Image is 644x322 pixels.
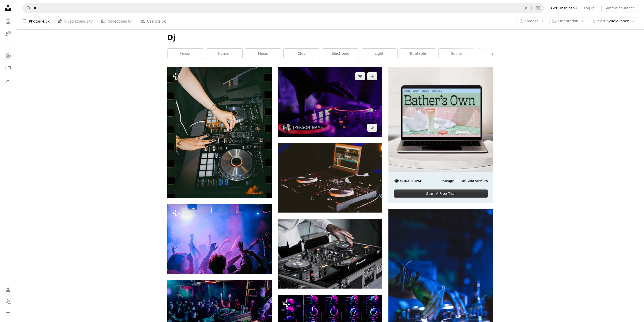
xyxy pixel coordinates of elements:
a: turntable [400,49,436,59]
a: electronic [322,49,359,59]
a: a person that is playing some kind of music [167,130,272,135]
button: Search Unsplash [23,3,31,13]
span: Sort by [598,19,611,23]
a: sound [439,49,475,59]
form: Find visuals sitewide [22,3,544,13]
a: Home — Unsplash [3,3,13,14]
a: selective focus silhouette photography of man playing red-lighted DJ terminal [278,100,382,104]
button: Submit an image [601,4,638,12]
button: Visual search [532,3,544,13]
a: Explore [3,51,13,61]
a: Download History [3,75,13,85]
a: black DJ turn table next to laptop computer [278,175,382,180]
a: music [245,49,281,59]
a: Log in / Sign up [3,285,13,295]
a: man controlling DJ controller [388,285,493,290]
a: Illustrations 347 [58,13,93,29]
a: club [284,49,320,59]
div: Start A Free Trial [394,190,488,198]
h1: Dj [167,33,493,42]
button: Clear [520,3,531,13]
img: a group of people standing in front of a stage [167,204,272,274]
a: person touching black terminal mixer [278,251,382,256]
img: black DJ turn table next to laptop computer [278,143,382,213]
span: Orientation [558,19,578,23]
img: file-1707883121023-8e3502977149image [388,67,493,172]
a: human [206,49,242,59]
a: Collections 8k [101,13,132,29]
button: Orientation [549,17,587,25]
button: Sort byRelevance [589,17,638,25]
a: party [477,49,513,59]
a: Log in [581,4,597,12]
button: Menu [3,309,13,319]
span: 8k [128,18,132,24]
a: Users 2.3k [140,13,166,29]
a: Manage and sell your servicesStart A Free Trial [388,67,493,203]
a: Collections [3,63,13,73]
button: License [516,17,548,25]
a: Get Unsplash+ [548,4,581,12]
span: License [525,19,539,23]
span: 2.3k [158,18,166,24]
a: people inside building at night [167,312,272,317]
a: Illustrations [3,28,13,39]
a: light [361,49,397,59]
img: a person that is playing some kind of music [167,67,272,198]
img: selective focus silhouette photography of man playing red-lighted DJ terminal [278,67,382,137]
a: Download [367,124,377,132]
span: 347 [86,18,93,24]
button: scroll list to the right [488,49,493,59]
img: file-1705255347840-230a6ab5bca9image [394,179,424,183]
a: [PERSON_NAME] [293,125,325,130]
span: Relevance [598,19,629,24]
a: a group of people standing in front of a stage [167,237,272,241]
span: Manage and sell your services [442,179,488,183]
button: Add to Collection [367,72,377,80]
button: Language [3,297,13,307]
img: Go to Marcela Laskoski's profile [283,124,291,132]
img: person touching black terminal mixer [278,219,382,289]
a: Photos [3,16,13,26]
button: Like [355,72,365,80]
a: person [168,49,204,59]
